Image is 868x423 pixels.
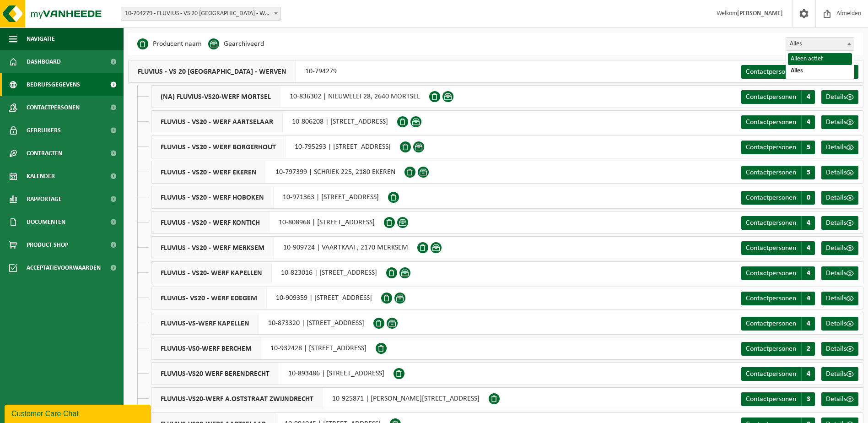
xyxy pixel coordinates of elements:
[129,60,296,82] span: FLUVIUS - VS 20 [GEOGRAPHIC_DATA] - WERVEN
[786,38,854,50] span: Alles
[27,119,61,142] span: Gebruikers
[151,261,386,284] div: 10-823016 | [STREET_ADDRESS]
[746,219,796,227] span: Contactpersonen
[801,191,815,205] span: 0
[151,312,373,335] div: 10-873320 | [STREET_ADDRESS]
[151,86,280,108] span: (NA) FLUVIUS-VS20-WERF MORTSEL
[151,388,323,410] span: FLUVIUS-VS20-WERF A.OSTSTRAAT ZWIJNDRECHT
[741,266,815,280] a: Contactpersonen 4
[821,367,858,381] a: Details
[137,37,202,51] li: Producent naam
[151,287,267,309] span: FLUVIUS- VS20 - WERF EDEGEM
[746,93,796,101] span: Contactpersonen
[746,194,796,201] span: Contactpersonen
[5,403,153,423] iframe: chat widget
[741,342,815,356] a: Contactpersonen 2
[208,37,264,51] li: Gearchiveerd
[151,287,381,309] div: 10-909359 | [STREET_ADDRESS]
[151,262,272,284] span: FLUVIUS - VS20- WERF KAPELLEN
[801,115,815,129] span: 4
[741,166,815,179] a: Contactpersonen 5
[826,93,846,101] span: Details
[151,237,274,259] span: FLUVIUS - VS20 - WERF MERKSEM
[821,241,858,255] a: Details
[741,317,815,331] a: Contactpersonen 4
[151,136,400,158] div: 10-795293 | [STREET_ADDRESS]
[151,211,270,233] span: FLUVIUS - VS20 - WERF KONTICH
[741,191,815,205] a: Contactpersonen 0
[27,188,62,211] span: Rapportage
[801,141,815,154] span: 5
[741,115,815,129] a: Contactpersonen 4
[121,7,280,20] span: 10-794279 - FLUVIUS - VS 20 ANTWERPEN - WERVEN
[151,161,404,184] div: 10-797399 | SCHRIEK 225, 2180 EKEREN
[801,367,815,381] span: 4
[826,396,846,403] span: Details
[746,295,796,302] span: Contactpersonen
[826,295,846,302] span: Details
[826,169,846,176] span: Details
[151,136,286,158] span: FLUVIUS - VS20 - WERF BORGERHOUT
[151,363,279,385] span: FLUVIUS-VS20 WERF BERENDRECHT
[151,337,376,360] div: 10-932428 | [STREET_ADDRESS]
[741,292,815,305] a: Contactpersonen 4
[786,37,854,51] span: Alles
[151,337,261,359] span: FLUVIUS-VS0-WERF BERCHEM
[746,68,796,76] span: Contactpersonen
[826,219,846,227] span: Details
[741,90,815,104] a: Contactpersonen 4
[821,342,858,356] a: Details
[151,387,489,410] div: 10-925871 | [PERSON_NAME][STREET_ADDRESS]
[801,216,815,230] span: 4
[151,362,394,385] div: 10-893486 | [STREET_ADDRESS]
[826,144,846,151] span: Details
[826,119,846,126] span: Details
[121,7,281,21] span: 10-794279 - FLUVIUS - VS 20 ANTWERPEN - WERVEN
[151,312,259,334] span: FLUVIUS-VS-WERF KAPELLEN
[801,292,815,305] span: 4
[821,392,858,406] a: Details
[737,10,783,17] strong: [PERSON_NAME]
[801,317,815,331] span: 4
[821,115,858,129] a: Details
[826,194,846,201] span: Details
[151,186,274,208] span: FLUVIUS - VS20 - WERF HOBOKEN
[151,111,283,133] span: FLUVIUS - VS20 - WERF AARTSELAAR
[821,216,858,230] a: Details
[27,233,68,256] span: Product Shop
[788,65,852,77] li: Alles
[746,119,796,126] span: Contactpersonen
[801,90,815,104] span: 4
[151,211,384,234] div: 10-808968 | [STREET_ADDRESS]
[151,186,388,209] div: 10-971363 | [STREET_ADDRESS]
[826,244,846,252] span: Details
[826,270,846,277] span: Details
[741,216,815,230] a: Contactpersonen 4
[821,317,858,331] a: Details
[746,169,796,176] span: Contactpersonen
[788,53,852,65] li: Alleen actief
[128,60,346,83] div: 10-794279
[801,342,815,356] span: 2
[741,141,815,154] a: Contactpersonen 5
[27,27,55,50] span: Navigatie
[746,320,796,327] span: Contactpersonen
[746,396,796,403] span: Contactpersonen
[151,236,417,259] div: 10-909724 | VAARTKAAI , 2170 MERKSEM
[826,370,846,378] span: Details
[801,392,815,406] span: 3
[27,165,55,188] span: Kalender
[821,166,858,179] a: Details
[746,270,796,277] span: Contactpersonen
[27,256,101,279] span: Acceptatievoorwaarden
[826,345,846,352] span: Details
[821,292,858,305] a: Details
[746,345,796,352] span: Contactpersonen
[801,241,815,255] span: 4
[27,211,65,233] span: Documenten
[27,96,80,119] span: Contactpersonen
[27,50,61,73] span: Dashboard
[27,142,62,165] span: Contracten
[741,367,815,381] a: Contactpersonen 4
